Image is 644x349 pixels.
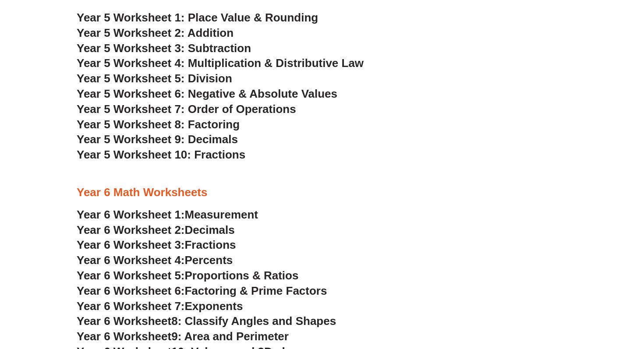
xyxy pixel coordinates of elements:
a: Year 5 Worksheet 1: Place Value & Rounding [77,11,318,24]
a: Year 6 Worksheet 6:Factoring & Prime Factors [77,284,327,297]
span: Decimals [185,223,235,236]
a: Year 6 Worksheet 1:Measurement [77,208,258,221]
span: Year 6 Worksheet [77,314,171,328]
a: Year 6 Worksheet 3:Fractions [77,238,236,251]
a: Year 5 Worksheet 5: Division [77,72,232,85]
span: Year 6 Worksheet 4: [77,254,185,267]
a: Year 5 Worksheet 10: Fractions [77,148,245,161]
a: Year 5 Worksheet 6: Negative & Absolute Values [77,87,337,100]
a: Year 6 Worksheet 2:Decimals [77,223,235,236]
a: Year 6 Worksheet 7:Exponents [77,300,243,313]
a: Year 6 Worksheet9: Area and Perimeter [77,330,289,343]
span: Factoring & Prime Factors [185,284,327,297]
iframe: Chat Widget [494,250,644,349]
a: Year 5 Worksheet 3: Subtraction [77,42,251,55]
a: Year 5 Worksheet 7: Order of Operations [77,102,296,116]
span: Year 6 Worksheet 6: [77,284,185,297]
span: 9: Area and Perimeter [171,330,289,343]
h3: Year 6 Math Worksheets [77,185,567,200]
a: Year 6 Worksheet8: Classify Angles and Shapes [77,314,336,328]
span: Measurement [185,208,258,221]
span: Year 6 Worksheet 1: [77,208,185,221]
span: 8: Classify Angles and Shapes [171,314,336,328]
span: Exponents [185,300,243,313]
a: Year 5 Worksheet 8: Factoring [77,118,240,131]
span: Year 6 Worksheet [77,330,171,343]
a: Year 6 Worksheet 5:Proportions & Ratios [77,269,298,282]
a: Year 5 Worksheet 2: Addition [77,26,234,39]
span: Year 6 Worksheet 7: [77,300,185,313]
span: Percents [185,254,233,267]
a: Year 5 Worksheet 4: Multiplication & Distributive Law [77,56,364,70]
span: Year 6 Worksheet 3: [77,238,185,251]
span: Year 6 Worksheet 2: [77,223,185,236]
span: Year 6 Worksheet 5: [77,269,185,282]
a: Year 6 Worksheet 4:Percents [77,254,233,267]
span: Fractions [185,238,236,251]
a: Year 5 Worksheet 9: Decimals [77,133,238,146]
span: Proportions & Ratios [185,269,299,282]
